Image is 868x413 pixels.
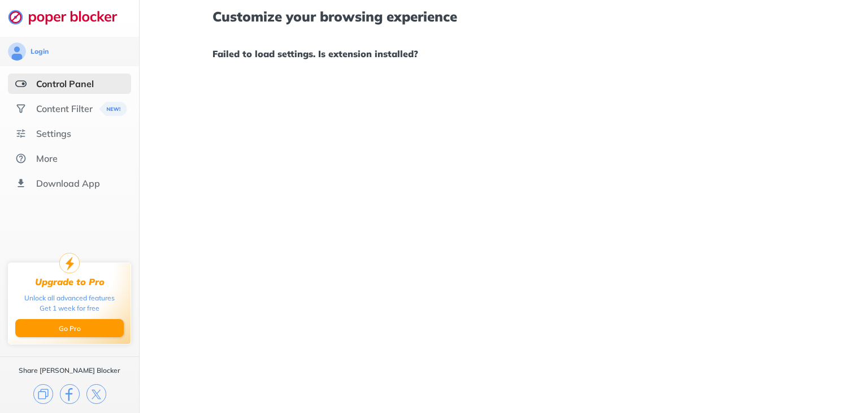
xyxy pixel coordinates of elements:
[36,103,93,114] div: Content Filter
[36,128,71,139] div: Settings
[8,9,129,25] img: logo-webpage.svg
[86,384,106,404] img: x.svg
[19,366,120,375] div: Share [PERSON_NAME] Blocker
[31,47,49,56] div: Login
[60,384,80,404] img: facebook.svg
[8,42,26,61] img: avatar.svg
[36,78,94,89] div: Control Panel
[15,178,27,189] img: download-app.svg
[33,384,53,404] img: copy.svg
[36,178,100,189] div: Download App
[212,46,795,61] h1: Failed to load settings. Is extension installed?
[36,153,58,164] div: More
[59,253,80,273] img: upgrade-to-pro.svg
[24,293,115,303] div: Unlock all advanced features
[15,153,27,164] img: about.svg
[40,303,99,313] div: Get 1 week for free
[15,78,27,89] img: features-selected.svg
[99,102,127,116] img: menuBanner.svg
[15,103,27,114] img: social.svg
[15,319,124,337] button: Go Pro
[212,9,795,24] h1: Customize your browsing experience
[35,277,105,287] div: Upgrade to Pro
[15,128,27,139] img: settings.svg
